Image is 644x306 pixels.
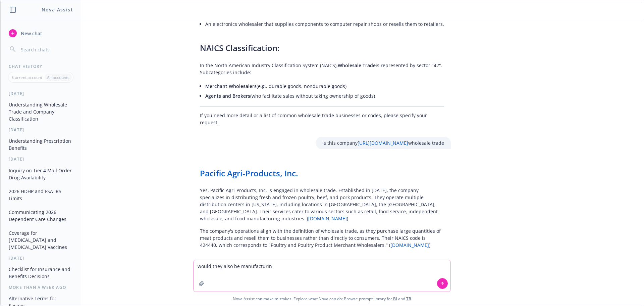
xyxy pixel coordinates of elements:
[200,168,298,179] a: Pacific Agri-Products, Inc.
[200,112,444,126] p: If you need more detail or a list of common wholesale trade businesses or codes, please specify y...
[6,165,75,183] button: Inquiry on Tier 4 Mail Order Drug Availability
[19,30,42,37] span: New chat
[6,27,75,39] button: New chat
[338,62,376,69] span: Wholesale Trade
[6,227,75,253] button: Coverage for [MEDICAL_DATA] and [MEDICAL_DATA] Vaccines
[6,264,75,282] button: Checklist for Insurance and Benefits Decisions
[42,6,73,13] h1: Nova Assist
[6,99,75,124] button: Understanding Wholesale Trade and Company Classification
[390,242,429,248] a: [DOMAIN_NAME]
[205,91,444,101] li: (who facilitate sales without taking ownership of goods)
[1,91,81,96] div: [DATE]
[1,127,81,133] div: [DATE]
[205,81,444,91] li: (e.g., durable goods, nondurable goods)
[358,140,408,146] a: [URL][DOMAIN_NAME]
[6,207,75,225] button: Communicating 2026 Dependent Care Changes
[205,19,444,29] li: An electronics wholesaler that supplies components to computer repair shops or resells them to re...
[200,42,444,54] h3: NAICS Classification:
[1,255,81,261] div: [DATE]
[12,75,42,80] p: Current account
[393,296,397,302] a: BI
[1,285,81,290] div: More than a week ago
[322,139,444,146] p: is this company wholesale trade
[6,186,75,204] button: 2026 HDHP and FSA IRS Limits
[194,260,450,292] textarea: would they also be manufacturin
[47,75,69,80] p: All accounts
[19,45,73,54] input: Search chats
[200,187,444,222] p: Yes, Pacific Agri-Products, Inc. is engaged in wholesale trade. Established in [DATE], the compan...
[205,93,250,99] span: Agents and Brokers
[1,156,81,162] div: [DATE]
[308,215,347,222] a: [DOMAIN_NAME]
[200,227,444,249] p: The company's operations align with the definition of wholesale trade, as they purchase large qua...
[6,135,75,154] button: Understanding Prescription Benefits
[205,83,257,89] span: Merchant Wholesalers
[200,62,444,76] p: In the North American Industry Classification System (NAICS), is represented by sector "42". Subc...
[1,63,81,69] div: Chat History
[3,292,641,306] span: Nova Assist can make mistakes. Explore what Nova can do: Browse prompt library for and
[406,296,411,302] a: TR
